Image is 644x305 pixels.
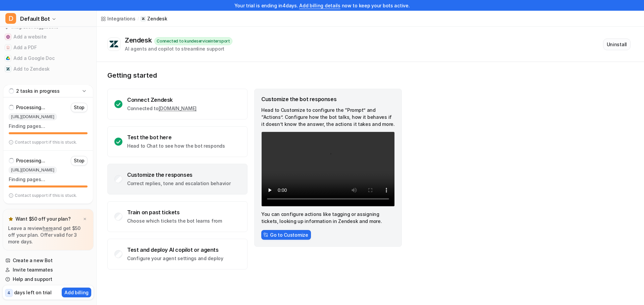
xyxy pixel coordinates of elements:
div: Train on past tickets [127,209,222,216]
a: Create a new Bot [3,256,94,265]
div: Customize the bot responses [261,96,395,102]
button: Add to ZendeskAdd to Zendesk [3,64,94,74]
p: Stop [74,157,85,164]
span: [URL][DOMAIN_NAME] [9,167,57,173]
p: Correct replies, tone and escalation behavior [127,180,230,187]
img: CstomizeIcon [263,232,268,237]
button: Add a Google DocAdd a Google Doc [3,53,94,64]
p: Head to Chat to see how the bot responds [127,143,225,149]
p: Stop [74,104,85,111]
div: Test the bot here [127,134,225,141]
button: Add a PDFAdd a PDF [3,42,94,53]
button: Stop [71,156,88,165]
p: Processing... [16,157,45,164]
p: Add billing [64,289,89,296]
img: Add a Google Doc [6,56,10,60]
img: x [83,217,87,221]
button: Stop [71,103,88,112]
button: Go to Customize [261,230,311,240]
span: D [5,13,16,24]
a: Invite teammates [3,265,94,275]
a: Integrations [101,15,136,22]
div: Customize the responses [127,171,230,178]
div: AI agents and copilot to streamline support [125,45,232,52]
p: Getting started [107,71,402,79]
a: Zendesk [141,15,167,22]
p: Finding pages… [9,176,88,183]
div: Zendesk [125,36,154,44]
p: Contact support if this is stuck. [15,140,77,145]
p: Connected to [127,105,197,112]
p: Leave a review and get $50 off your plan. Offer valid for 3 more days. [8,225,88,245]
button: Add billing [62,288,91,297]
p: 4 [7,290,10,296]
button: Uninstall [603,39,631,50]
img: star [8,216,13,222]
span: / [138,16,139,22]
p: Want $50 off your plan? [15,216,71,222]
button: Add a websiteAdd a website [3,31,94,42]
p: Choose which tickets the bot learns from [127,218,222,224]
p: 2 tasks in progress [16,88,60,94]
a: Add billing details [299,3,340,8]
a: Help and support [3,275,94,284]
p: Finding pages… [9,123,88,130]
img: Add to Zendesk [6,67,10,71]
div: Connected to kundeserviceintersport [154,37,232,45]
img: Add a website [6,35,10,39]
p: Zendesk [147,15,167,22]
p: Processing... [16,104,45,111]
img: Add a PDF [6,46,10,50]
div: Test and deploy AI copilot or agents [127,246,223,253]
img: Zendesk logo [109,40,119,48]
span: Default Bot [20,14,50,23]
a: [DOMAIN_NAME] [159,105,197,111]
p: days left on trial [14,289,52,296]
p: Configure your agent settings and deploy [127,255,223,262]
p: Contact support if this is stuck. [15,193,77,198]
a: here [43,225,53,231]
p: You can configure actions like tagging or assigning tickets, looking up information in Zendesk an... [261,211,395,225]
video: Your browser does not support the video tag. [261,132,395,207]
p: Head to Customize to configure the “Prompt” and “Actions”. Configure how the bot talks, how it be... [261,106,395,128]
div: Integrations [107,15,136,22]
div: Connect Zendesk [127,96,197,103]
span: [URL][DOMAIN_NAME] [9,113,57,120]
